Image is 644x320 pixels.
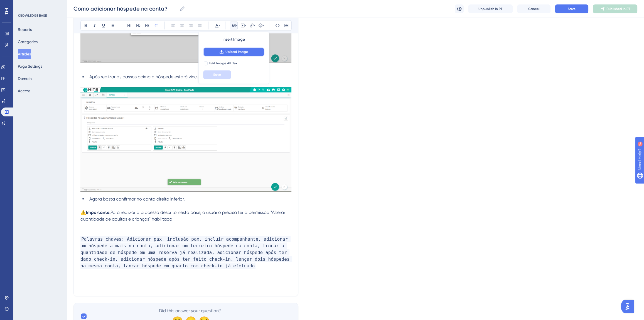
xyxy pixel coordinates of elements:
span: Upload Image [225,50,248,54]
button: Domain [18,74,32,84]
button: Cancel [517,4,550,13]
span: Published in PT [606,7,630,11]
button: Save [203,70,231,79]
span: Cancel [528,7,540,11]
button: Articles [18,49,31,59]
button: Page Settings [18,61,42,71]
span: Após realizar os passos acima o hóspede estará vinculado ao apartamento: [89,74,245,79]
button: Categories [18,37,38,47]
button: Published in PT [593,4,637,13]
span: Agora basta confirmar no canto direito inferior. [89,196,185,201]
div: KNOWLEDGE BASE [18,13,47,18]
button: Upload Image [203,47,264,56]
span: Edit Image Alt Text [209,61,239,65]
strong: Importante: [86,209,110,215]
span: Palavras chaves: Adicionar pax, inclusão pax, incluir acompanhante, adicionar um hóspede a mais n... [80,236,292,269]
iframe: UserGuiding AI Assistant Launcher [621,298,637,315]
span: Para realizar o processo descrito nesta base, o usuário precisa ter a permissão "Alterar quantida... [80,209,287,221]
div: 9+ [38,3,41,7]
span: Need Help? [13,1,35,8]
span: Save [568,7,576,11]
button: Save [555,4,588,13]
span: ⚠️ [80,209,86,215]
span: Save [213,72,221,77]
span: Unpublish in PT [478,7,502,11]
button: Unpublish in PT [468,4,513,13]
input: Article Name [73,5,177,13]
button: Access [18,86,30,96]
span: Did this answer your question? [159,307,221,314]
button: Reports [18,25,32,35]
span: Insert Image [222,36,245,43]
